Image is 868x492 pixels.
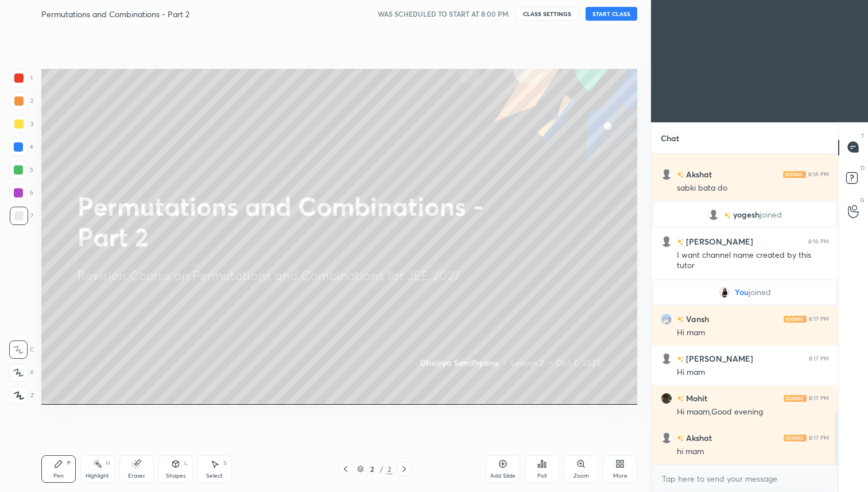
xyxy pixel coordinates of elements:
[537,473,547,479] div: Poll
[677,143,829,154] div: sb ki alg h
[652,154,838,464] div: grid
[860,196,865,204] p: G
[809,315,829,322] div: 8:17 PM
[223,460,227,466] div: S
[386,464,393,474] div: 2
[677,250,829,272] div: I want channel name created by this tutor
[759,210,782,219] span: joined
[724,212,731,218] img: no-rating-badge.077c3623.svg
[783,171,806,177] img: iconic-light.a09c19a4.png
[677,316,684,323] img: no-rating-badge.077c3623.svg
[808,238,829,245] div: 8:16 PM
[784,394,807,401] img: iconic-light.a09c19a4.png
[366,466,378,472] div: 2
[184,460,188,466] div: L
[586,7,637,21] button: START CLASS
[613,473,627,479] div: More
[784,315,807,322] img: iconic-light.a09c19a4.png
[808,171,829,177] div: 8:16 PM
[684,235,753,247] h6: [PERSON_NAME]
[677,356,684,362] img: no-rating-badge.077c3623.svg
[677,435,684,441] img: no-rating-badge.077c3623.svg
[661,432,672,443] img: default.png
[719,286,730,298] img: 35c4734365c64526bb4c9966d08b652c.jpg
[677,396,684,402] img: no-rating-badge.077c3623.svg
[380,466,383,472] div: /
[677,367,829,378] div: Hi mam
[684,313,709,325] h6: Vansh
[10,92,33,110] div: 2
[53,473,64,479] div: Pen
[677,172,684,178] img: no-rating-badge.077c3623.svg
[9,340,34,359] div: C
[749,288,771,297] span: joined
[784,434,807,441] img: iconic-light.a09c19a4.png
[661,235,672,247] img: default.png
[677,446,829,458] div: hi mam
[41,9,189,20] h4: Permutations and Combinations - Part 2
[677,183,829,194] div: sabki bata do
[86,473,109,479] div: Highlight
[10,69,33,87] div: 1
[10,207,33,225] div: 7
[684,352,753,365] h6: [PERSON_NAME]
[661,392,672,404] img: f80c770ad08549ae8ce54a728834ab4d.jpg
[378,9,509,19] h5: WAS SCHEDULED TO START AT 8:00 PM
[67,460,71,466] div: P
[516,7,579,21] button: CLASS SETTINGS
[661,313,672,324] img: 1aada07e58a342c68ab3e05b4550dc01.jpg
[490,473,516,479] div: Add Slide
[9,184,33,202] div: 6
[677,406,829,418] div: Hi maam,Good evening
[128,473,145,479] div: Eraser
[861,164,865,172] p: D
[809,394,829,401] div: 8:17 PM
[206,473,223,479] div: Select
[684,432,712,444] h6: Akshat
[733,210,759,219] span: yogesh
[573,473,589,479] div: Zoom
[166,473,185,479] div: Shapes
[809,355,829,362] div: 8:17 PM
[661,168,672,180] img: default.png
[9,363,34,382] div: X
[661,352,672,364] img: default.png
[9,161,33,179] div: 5
[809,434,829,441] div: 8:17 PM
[10,115,33,133] div: 3
[9,138,33,156] div: 4
[735,288,749,297] span: You
[106,460,110,466] div: H
[677,239,684,245] img: no-rating-badge.077c3623.svg
[10,386,34,405] div: Z
[652,123,688,153] p: Chat
[684,392,707,404] h6: Mohit
[684,168,712,180] h6: Akshat
[708,209,719,220] img: default.png
[677,327,829,339] div: Hi mam
[861,131,865,140] p: T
